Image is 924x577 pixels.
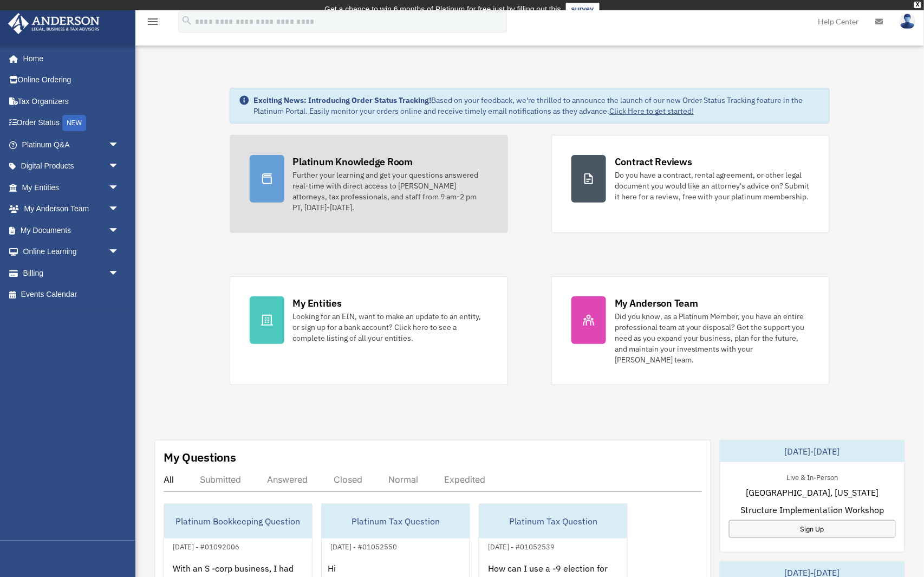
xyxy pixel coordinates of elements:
div: Closed [334,474,362,485]
a: Online Ordering [8,69,135,91]
span: Structure Implementation Workshop [740,503,884,516]
a: Digital Productsarrow_drop_down [8,155,135,177]
div: Based on your feedback, we're thrilled to announce the launch of our new Order Status Tracking fe... [254,95,821,116]
a: Home [8,48,130,69]
a: My Entitiesarrow_drop_down [8,177,135,198]
div: Platinum Tax Question [322,504,470,539]
a: Platinum Knowledge Room Further your learning and get your questions answered real-time with dire... [230,135,508,233]
div: Did you know, as a Platinum Member, you have an entire professional team at your disposal? Get th... [615,311,810,365]
a: My Anderson Teamarrow_drop_down [8,198,135,220]
div: [DATE] - #01052550 [322,540,406,552]
a: Order StatusNEW [8,112,135,134]
a: Tax Organizers [8,90,135,112]
a: Billingarrow_drop_down [8,262,135,284]
img: Anderson Advisors Platinum Portal [5,13,103,34]
span: arrow_drop_down [108,262,130,284]
a: menu [146,19,159,28]
div: Get a chance to win 6 months of Platinum for free just by filling out this [324,3,561,16]
div: Platinum Tax Question [479,504,627,539]
span: arrow_drop_down [108,198,130,221]
span: arrow_drop_down [108,134,130,156]
div: My Questions [164,449,236,465]
div: Submitted [200,474,241,485]
div: [DATE] - #01092006 [164,540,248,552]
div: [DATE]-[DATE] [720,440,905,462]
span: arrow_drop_down [108,177,130,199]
div: close [914,2,921,8]
span: [GEOGRAPHIC_DATA], [US_STATE] [746,486,879,499]
div: Contract Reviews [615,155,692,168]
div: My Entities [293,296,342,310]
div: Further your learning and get your questions answered real-time with direct access to [PERSON_NAM... [293,170,488,213]
a: Contract Reviews Do you have a contract, rental agreement, or other legal document you would like... [551,135,830,233]
span: arrow_drop_down [108,219,130,242]
span: arrow_drop_down [108,241,130,263]
a: survey [566,3,600,16]
div: Normal [388,474,418,485]
div: NEW [62,115,86,131]
a: Platinum Q&Aarrow_drop_down [8,134,135,155]
div: Answered [267,474,308,485]
a: My Documentsarrow_drop_down [8,219,135,241]
i: search [181,15,193,27]
a: Sign Up [729,520,896,538]
a: Click Here to get started! [610,106,694,116]
a: My Anderson Team Did you know, as a Platinum Member, you have an entire professional team at your... [551,276,830,385]
div: Looking for an EIN, want to make an update to an entity, or sign up for a bank account? Click her... [293,311,488,343]
div: Platinum Bookkeeping Question [164,504,312,539]
img: User Pic [900,14,916,29]
i: menu [146,15,159,28]
div: Platinum Knowledge Room [293,155,413,168]
div: Expedited [444,474,485,485]
div: [DATE] - #01052539 [479,540,563,552]
span: arrow_drop_down [108,155,130,178]
div: All [164,474,174,485]
div: Do you have a contract, rental agreement, or other legal document you would like an attorney's ad... [615,170,810,202]
a: My Entities Looking for an EIN, want to make an update to an entity, or sign up for a bank accoun... [230,276,508,385]
a: Online Learningarrow_drop_down [8,241,135,263]
strong: Exciting News: Introducing Order Status Tracking! [254,95,432,105]
a: Events Calendar [8,284,135,306]
div: Live & In-Person [778,471,847,482]
div: My Anderson Team [615,296,698,310]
